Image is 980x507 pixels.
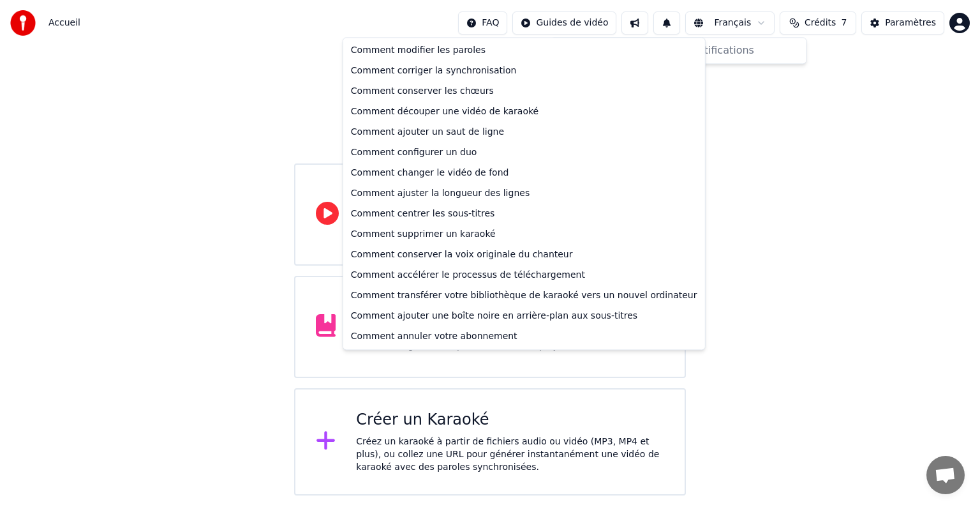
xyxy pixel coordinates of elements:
div: Comment accélérer le processus de téléchargement [346,265,702,285]
div: Comment conserver la voix originale du chanteur [346,245,702,265]
div: Comment configurer un duo [346,142,702,163]
div: Comment centrer les sous-titres [346,204,702,224]
div: Comment modifier les paroles [346,40,702,61]
div: Comment changer le vidéo de fond [346,163,702,183]
div: Comment conserver les chœurs [346,81,702,102]
div: Comment découper une vidéo de karaoké [346,102,702,122]
div: Comment annuler votre abonnement [346,326,702,347]
div: Comment corriger la synchronisation [346,61,702,81]
div: Comment transférer votre bibliothèque de karaoké vers un nouvel ordinateur [346,285,702,306]
div: Comment ajuster la longueur des lignes [346,183,702,204]
div: Comment ajouter un saut de ligne [346,122,702,142]
div: Comment supprimer un karaoké [346,224,702,245]
div: Comment ajouter une boîte noire en arrière-plan aux sous-titres [346,306,702,326]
